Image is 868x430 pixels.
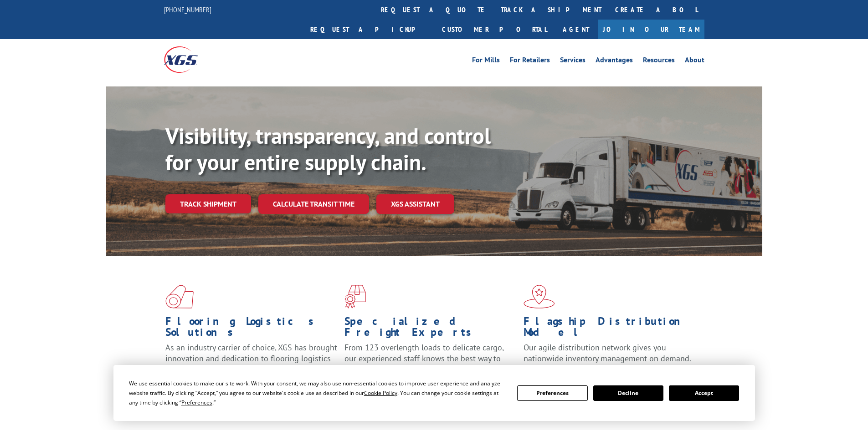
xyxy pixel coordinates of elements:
span: Cookie Policy [364,389,397,397]
img: xgs-icon-focused-on-flooring-red [344,285,366,309]
a: Resources [643,56,675,66]
button: Preferences [517,385,587,401]
a: Services [560,56,586,66]
img: xgs-icon-flagship-distribution-model-red [524,285,555,309]
a: About [685,56,704,66]
a: Request a pickup [303,20,435,39]
span: As an industry carrier of choice, XGS has brought innovation and dedication to flooring logistics... [165,342,337,374]
h1: Specialized Freight Experts [344,316,517,342]
a: Customer Portal [435,20,554,39]
a: Calculate transit time [258,194,369,214]
h1: Flagship Distribution Model [524,316,696,342]
a: Agent [554,20,598,39]
button: Accept [669,385,739,401]
a: Track shipment [165,194,251,213]
img: xgs-icon-total-supply-chain-intelligence-red [165,285,194,309]
span: Our agile distribution network gives you nationwide inventory management on demand. [524,342,691,364]
button: Decline [593,385,663,401]
a: For Retailers [510,56,550,66]
span: Preferences [181,399,212,406]
a: For Mills [472,56,500,66]
h1: Flooring Logistics Solutions [165,316,338,342]
p: From 123 overlength loads to delicate cargo, our experienced staff knows the best way to move you... [344,342,517,383]
div: We use essential cookies to make our site work. With your consent, we may also use non-essential ... [129,379,506,407]
b: Visibility, transparency, and control for your entire supply chain. [165,121,491,176]
a: [PHONE_NUMBER] [164,5,211,14]
a: XGS ASSISTANT [376,194,454,214]
a: Advantages [596,56,633,66]
a: Join Our Team [598,20,704,39]
div: Cookie Consent Prompt [113,365,755,421]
